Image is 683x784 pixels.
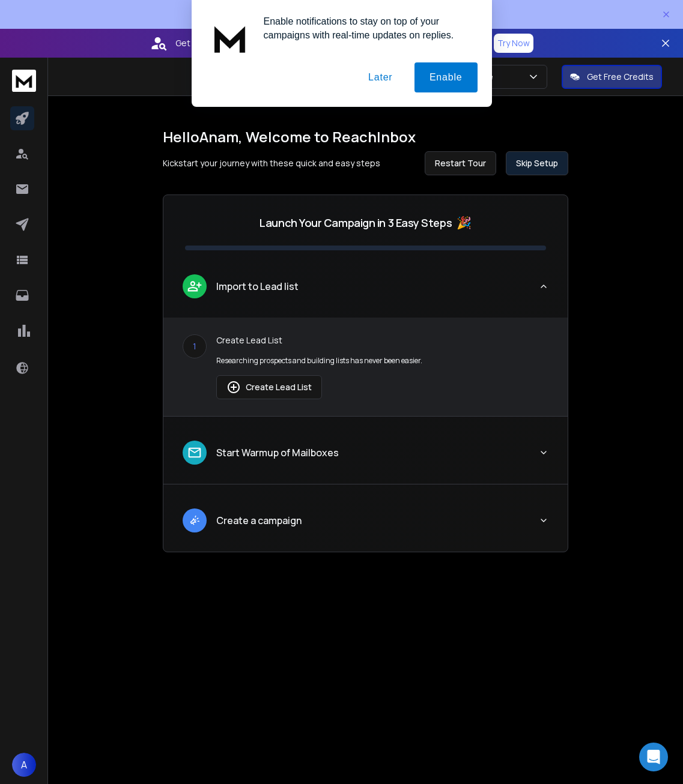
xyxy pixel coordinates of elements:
[226,380,241,394] img: lead
[163,127,568,146] h1: Hello Anam , Welcome to ReachInbox
[425,151,496,175] button: Restart Tour
[216,279,299,294] p: Import to Lead list
[516,157,558,169] span: Skip Setup
[183,334,207,358] div: 1
[187,513,202,528] img: lead
[216,334,548,346] p: Create Lead List
[216,356,548,366] p: Researching prospects and building lists has never been easier.
[163,265,568,318] button: leadImport to Lead list
[163,157,380,169] p: Kickstart your journey with these quick and easy steps
[414,62,478,92] button: Enable
[260,214,452,231] p: Launch Your Campaign in 3 Easy Steps
[187,279,202,294] img: lead
[216,513,302,528] p: Create a campaign
[163,318,568,416] div: leadImport to Lead list
[163,499,568,552] button: leadCreate a campaign
[163,431,568,484] button: leadStart Warmup of Mailboxes
[639,743,668,771] div: Open Intercom Messenger
[216,445,339,460] p: Start Warmup of Mailboxes
[206,14,254,62] img: notification icon
[12,753,36,777] button: A
[457,214,472,231] span: 🎉
[216,375,322,399] button: Create Lead List
[506,151,568,175] button: Skip Setup
[353,62,407,92] button: Later
[187,445,202,460] img: lead
[254,14,478,42] div: Enable notifications to stay on top of your campaigns with real-time updates on replies.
